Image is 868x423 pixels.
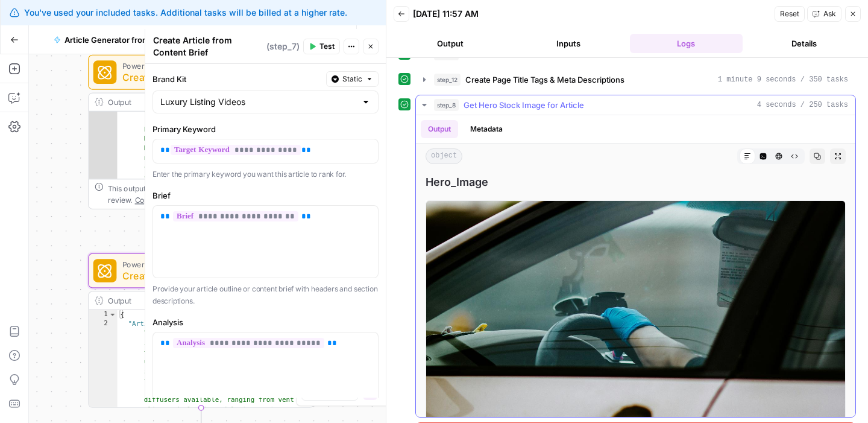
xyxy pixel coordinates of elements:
label: Brief [153,189,379,202]
div: Power AgentCreate Content Brief from KeywordStep 6Output and Reviewed\n\n**Slug:** best-car -diff... [88,55,314,209]
span: Create Content Brief from Keyword [122,70,274,84]
button: Article Generator from KW [46,30,172,49]
textarea: Create Article from Content Brief [153,34,263,59]
span: Reset [780,8,799,19]
span: Create Page Title Tags & Meta Descriptions [465,74,624,86]
span: step_12 [434,74,461,86]
span: Get Hero Stock Image for Article [464,99,584,111]
span: Ask [823,8,836,19]
button: Output [421,120,458,138]
span: Power Agent [122,60,274,71]
button: Ask [807,6,841,22]
span: Static [342,74,362,84]
span: object [426,148,462,164]
div: Output [108,294,292,306]
button: Metadata [463,120,510,138]
span: Copy the output [135,196,190,205]
div: 4 seconds / 250 tasks [416,115,855,417]
button: Output [394,34,507,53]
span: Test [319,41,335,52]
div: Power AgentCreate Article from Content BriefStep 7Output{ "Article":"# Best Car Diffusers 2025: T... [88,253,314,408]
span: Power Agent [122,258,274,270]
span: ( step_7 ) [266,40,300,52]
div: 1 [89,310,117,320]
p: Provide your article outline or content brief with headers and section descriptions. [153,283,379,307]
div: This output is too large & has been abbreviated for review. to view the full content. [108,182,307,206]
span: Toggle code folding, rows 1 through 3 [108,310,116,320]
button: Inputs [512,34,625,53]
button: Test [303,39,340,54]
span: step_8 [434,99,459,111]
span: 4 seconds / 250 tasks [757,100,848,110]
span: 1 minute 9 seconds / 350 tasks [718,74,848,85]
button: Details [747,34,861,53]
button: 4 seconds / 250 tasks [416,95,855,115]
div: You've used your included tasks. Additional tasks will be billed at a higher rate. [10,7,556,19]
span: Hero_Image [426,174,846,191]
button: 1 minute 9 seconds / 350 tasks [416,70,855,89]
label: Brand Kit [153,73,321,85]
button: Static [326,71,379,87]
label: Primary Keyword [153,123,379,135]
label: Analysis [153,316,379,328]
p: Enter the primary keyword you want this article to rank for. [153,168,379,180]
span: Article Generator from KW [64,34,165,46]
button: Reset [775,6,805,22]
div: Output [108,97,292,108]
span: Create Article from Content Brief [122,269,274,283]
button: Logs [630,34,743,53]
input: Luxury Listing Videos [160,96,356,108]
